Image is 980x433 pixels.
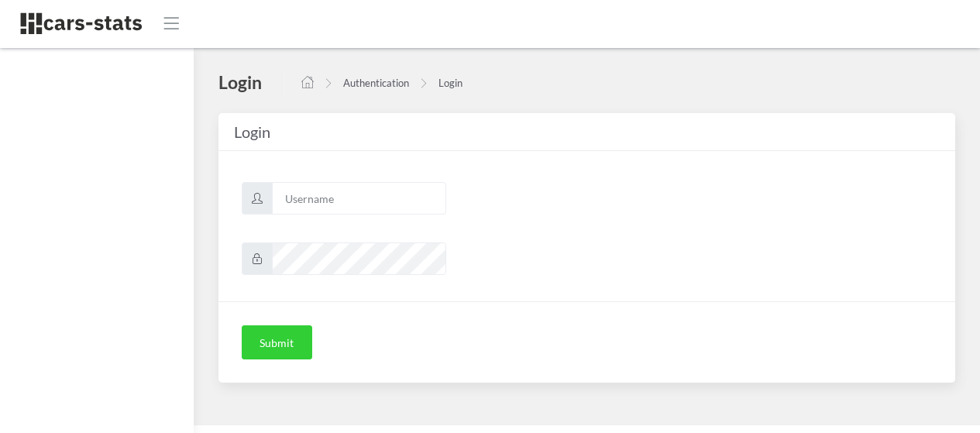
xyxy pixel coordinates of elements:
[218,70,262,94] h4: Login
[234,122,270,141] span: Login
[438,77,462,89] a: Login
[343,77,409,89] a: Authentication
[242,325,312,359] button: Submit
[272,182,446,215] input: Username
[19,12,143,36] img: navbar brand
